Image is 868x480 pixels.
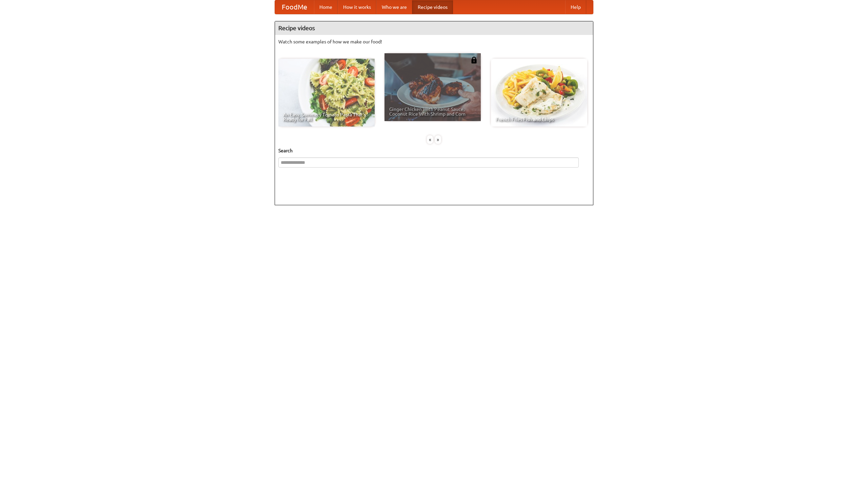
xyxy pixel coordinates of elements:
[427,135,433,144] div: «
[338,0,376,14] a: How it works
[278,147,590,154] h5: Search
[275,0,314,14] a: FoodMe
[376,0,412,14] a: Who we are
[275,21,593,35] h4: Recipe videos
[314,0,338,14] a: Home
[412,0,453,14] a: Recipe videos
[278,38,590,45] p: Watch some examples of how we make our food!
[278,59,375,127] a: An Easy, Summery Tomato Pasta That's Ready for Fall
[435,135,441,144] div: »
[565,0,586,14] a: Help
[491,59,587,127] a: French Fries Fish and Chips
[471,57,477,63] img: 483408.png
[283,112,370,122] span: An Easy, Summery Tomato Pasta That's Ready for Fall
[496,117,583,122] span: French Fries Fish and Chips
